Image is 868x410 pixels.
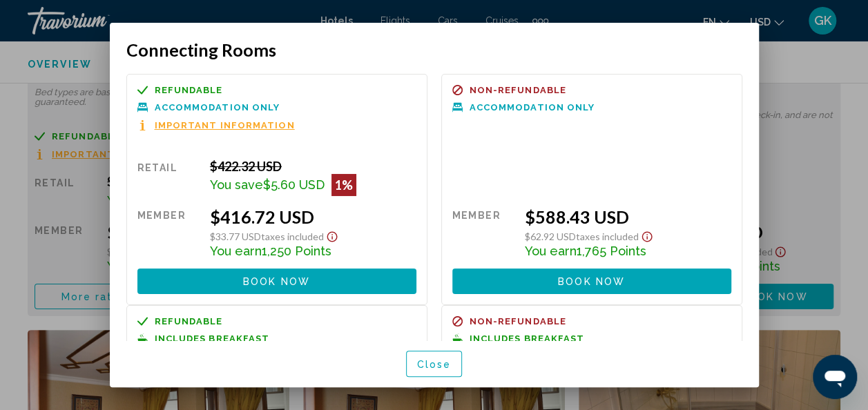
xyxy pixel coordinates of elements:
div: Member [452,206,514,258]
div: Member [137,206,200,258]
span: Book now [558,276,625,287]
span: 1,765 Points [577,244,646,258]
span: Includes Breakfast [470,334,585,343]
button: Show Taxes and Fees disclaimer [639,227,655,243]
div: Retail [137,159,200,196]
span: Accommodation Only [470,103,595,112]
div: 1% [331,174,356,196]
span: Non-refundable [470,317,566,326]
button: Show Taxes and Fees disclaimer [324,227,340,243]
span: $5.60 USD [263,177,325,192]
a: Refundable [137,316,416,326]
button: Important Information [137,119,295,131]
a: Refundable [137,85,416,95]
span: Taxes included [261,231,324,242]
button: Close [406,351,463,376]
span: Refundable [155,317,223,326]
h3: Connecting Rooms [126,39,742,60]
span: Accommodation Only [155,103,280,112]
span: Includes Breakfast [155,334,270,343]
button: Book now [137,269,416,294]
span: Book now [243,276,310,287]
span: $33.77 USD [210,231,261,242]
span: You save [210,177,263,192]
div: $416.72 USD [210,206,416,227]
div: $422.32 USD [210,159,416,174]
span: $62.92 USD [525,231,576,242]
span: Taxes included [576,231,639,242]
span: Refundable [155,86,223,95]
span: Important Information [155,121,295,130]
button: Book now [452,269,731,294]
span: Non-refundable [470,86,566,95]
div: $588.43 USD [525,206,731,227]
span: You earn [210,244,262,258]
span: 1,250 Points [262,244,331,258]
iframe: Кнопка запуска окна обмена сообщениями [813,355,857,399]
span: You earn [525,244,577,258]
span: Close [417,359,452,370]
